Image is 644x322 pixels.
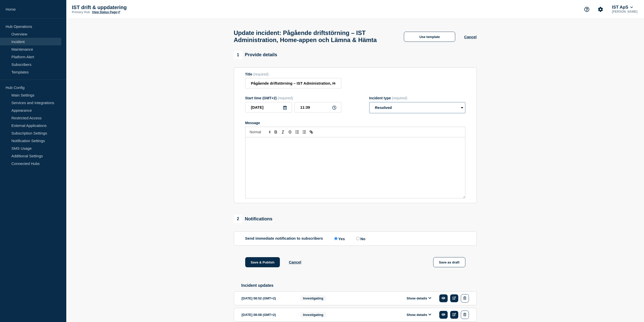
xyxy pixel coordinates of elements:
[242,311,292,319] div: [DATE] 08:08 (GMT+2)
[234,51,277,59] div: Provide details
[272,129,279,135] button: Toggle bold text
[405,313,433,317] button: Show details
[286,129,294,135] button: Toggle strikethrough text
[234,29,395,44] h1: Update incident: Pågående driftstörning – IST Administration, Home-appen och Lämna & Hämta
[294,129,301,135] button: Toggle ordered list
[245,96,341,100] div: Start time (GMT+2)
[300,295,327,301] span: Investigating
[245,236,323,241] p: Send immediate notification to subscribers
[92,10,120,14] a: View Status Page
[245,137,465,198] div: Message
[295,102,341,112] input: HH:MM
[355,236,365,241] label: No
[300,312,327,318] span: Investigating
[581,4,592,15] button: Support
[369,96,465,100] div: Incident type
[333,236,345,241] label: Yes
[245,78,341,88] input: Title
[334,237,338,240] input: Yes
[278,96,293,100] span: (required)
[369,102,465,113] select: Incident type
[253,72,269,76] span: (required)
[241,283,477,288] h2: Incident updates
[433,257,465,267] button: Save as draft
[595,4,606,15] button: Account settings
[72,10,90,14] p: Primary Hub
[289,260,301,264] button: Cancel
[245,72,341,76] div: Title
[242,294,292,302] div: [DATE] 08:52 (GMT+2)
[611,10,638,13] p: [PERSON_NAME]
[245,121,465,125] div: Message
[247,129,272,135] span: Font size
[356,237,360,240] input: No
[301,129,308,135] button: Toggle bulleted list
[234,215,242,223] span: 2
[308,129,315,135] button: Toggle link
[234,215,273,223] div: Notifications
[245,257,280,267] button: Save & Publish
[464,35,476,39] button: Cancel
[405,296,433,300] button: Show details
[279,129,286,135] button: Toggle italic text
[611,5,634,10] button: IST ApS
[404,32,455,42] button: Use template
[245,236,465,241] div: Send immediate notification to subscribers
[234,51,242,59] span: 1
[392,96,407,100] span: (required)
[245,102,292,112] input: YYYY-MM-DD
[72,5,173,10] p: IST drift & uppdatering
